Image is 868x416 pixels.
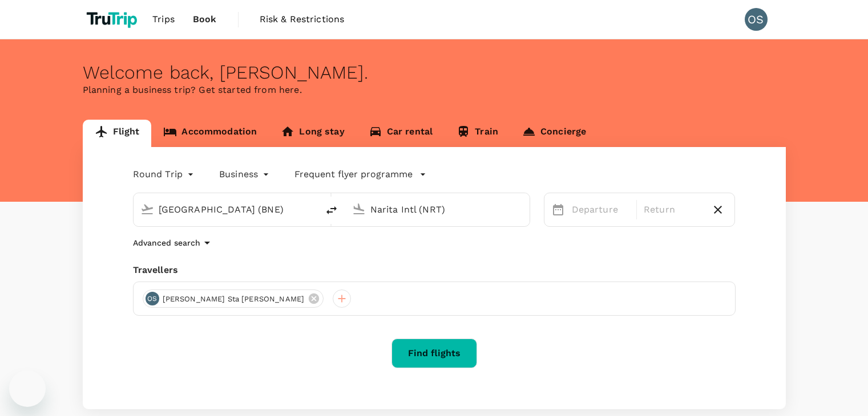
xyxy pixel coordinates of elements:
[143,289,324,308] div: OS[PERSON_NAME] Sta [PERSON_NAME]
[510,120,598,147] a: Concierge
[260,13,345,26] span: Risk & Restrictions
[151,120,269,147] a: Accommodation
[572,203,629,217] p: Departure
[133,263,736,277] div: Travellers
[193,13,217,26] span: Book
[146,292,159,305] div: OS
[9,370,46,407] iframe: Button to launch messaging window
[156,293,312,305] span: [PERSON_NAME] Sta [PERSON_NAME]
[133,236,214,250] button: Advanced search
[83,120,152,147] a: Flight
[133,237,200,248] p: Advanced search
[318,197,345,224] button: delete
[294,168,413,181] p: Frequent flyer programme
[219,165,272,183] div: Business
[310,208,312,210] button: Open
[83,7,144,32] img: TruTrip logo
[159,201,294,218] input: Depart from
[133,165,197,183] div: Round Trip
[522,208,524,210] button: Open
[83,62,786,83] div: Welcome back , [PERSON_NAME] .
[357,120,445,147] a: Car rental
[269,120,356,147] a: Long stay
[445,120,510,147] a: Train
[370,201,506,218] input: Going to
[294,168,426,181] button: Frequent flyer programme
[83,83,786,97] p: Planning a business trip? Get started from here.
[391,338,477,368] button: Find flights
[152,13,175,26] span: Trips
